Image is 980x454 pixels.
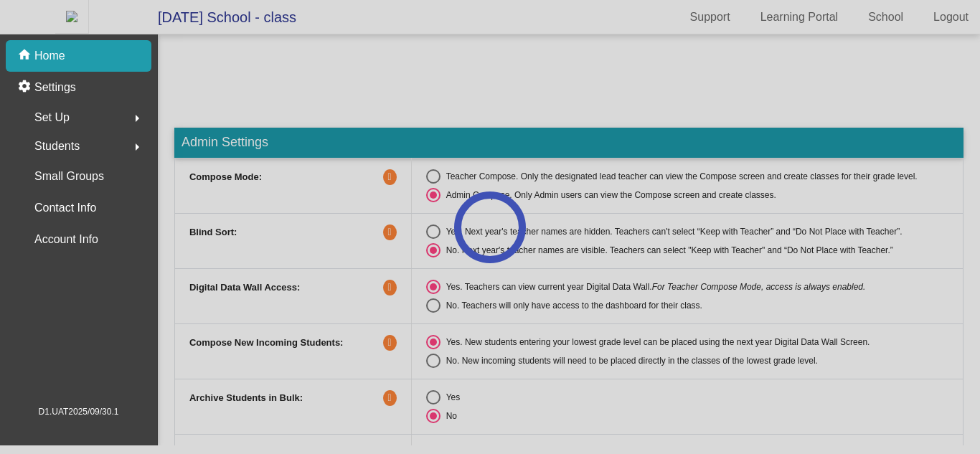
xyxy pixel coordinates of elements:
span: Set Up [34,108,70,128]
mat-icon: arrow_right [128,138,146,156]
p: Home [34,47,65,65]
p: Small Groups [34,166,104,186]
span: Students [34,136,80,156]
mat-icon: settings [17,79,34,96]
p: Settings [34,79,76,96]
mat-icon: home [17,47,34,65]
p: Contact Info [34,198,96,218]
mat-icon: arrow_right [128,110,146,127]
p: Account Info [34,230,98,250]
